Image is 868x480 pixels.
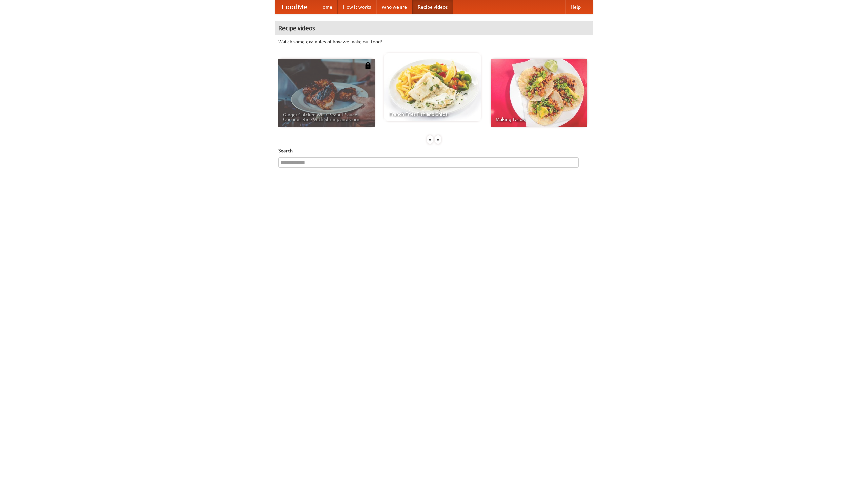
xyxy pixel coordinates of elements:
a: How it works [338,0,376,14]
h5: Search [278,147,590,154]
a: French Fries Fish and Chips [384,53,481,121]
p: Watch some examples of how we make our food! [278,38,590,45]
a: Who we are [376,0,412,14]
a: Home [314,0,338,14]
div: « [427,135,433,144]
a: Recipe videos [412,0,453,14]
img: 483408.png [364,62,371,69]
span: Making Tacos [496,117,583,122]
span: French Fries Fish and Chips [389,112,476,116]
a: FoodMe [275,0,314,14]
a: Help [565,0,586,14]
a: Making Tacos [491,59,587,127]
div: » [435,135,441,144]
h4: Recipe videos [275,21,593,35]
